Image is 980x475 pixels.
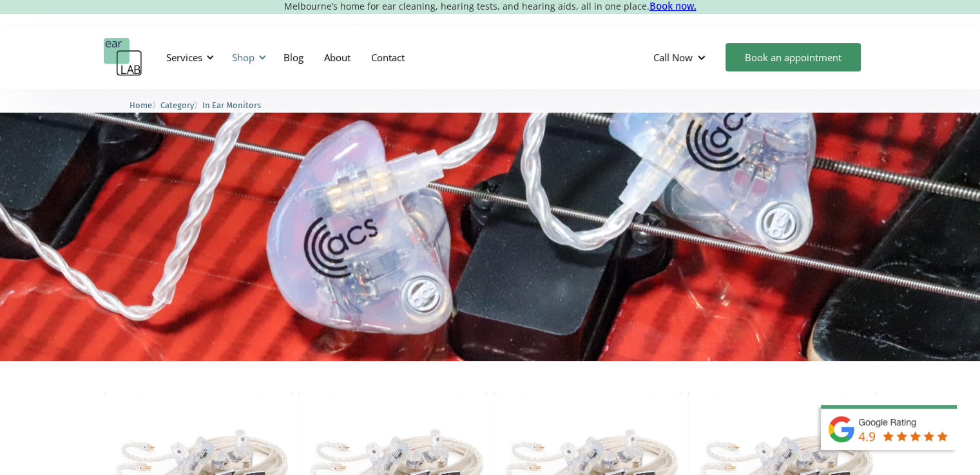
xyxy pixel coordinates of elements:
[160,98,194,111] a: Category
[232,51,255,64] div: Shop
[314,39,361,76] a: About
[104,38,142,77] a: home
[725,43,861,71] a: Book an appointment
[130,98,160,112] li: 〉
[653,51,693,64] div: Call Now
[160,100,194,110] span: Category
[159,38,218,77] div: Services
[166,51,202,64] div: Services
[160,98,202,112] li: 〉
[202,100,261,110] span: In Ear Monitors
[202,98,261,111] a: In Ear Monitors
[361,39,415,76] a: Contact
[130,98,152,111] a: Home
[224,38,270,77] div: Shop
[643,38,719,77] div: Call Now
[273,39,314,76] a: Blog
[130,100,152,110] span: Home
